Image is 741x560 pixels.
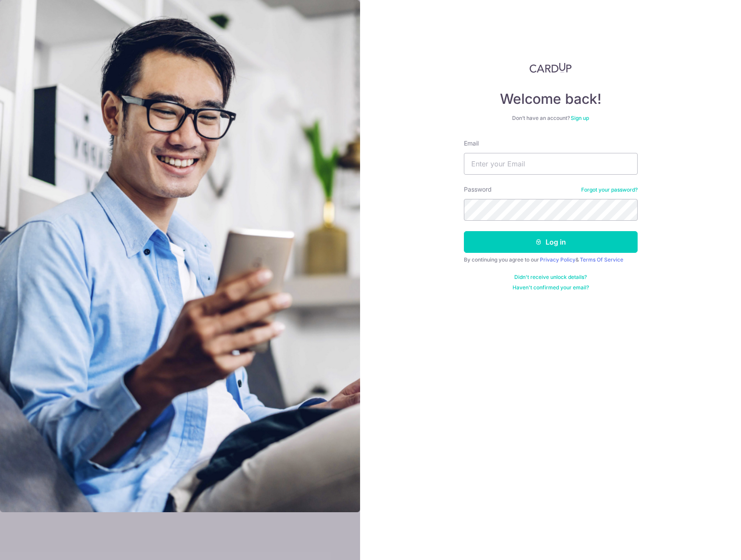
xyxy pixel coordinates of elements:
[540,256,576,263] a: Privacy Policy
[580,256,623,263] a: Terms Of Service
[464,90,638,108] h4: Welcome back!
[529,63,572,73] img: CardUp Logo
[464,231,638,253] button: Log in
[464,115,638,122] div: Don’t have an account?
[571,115,589,121] a: Sign up
[464,185,492,194] label: Password
[513,284,589,291] a: Haven't confirmed your email?
[464,139,479,148] label: Email
[581,186,638,193] a: Forgot your password?
[464,153,638,175] input: Enter your Email
[514,274,587,281] a: Didn't receive unlock details?
[464,256,638,263] div: By continuing you agree to our &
